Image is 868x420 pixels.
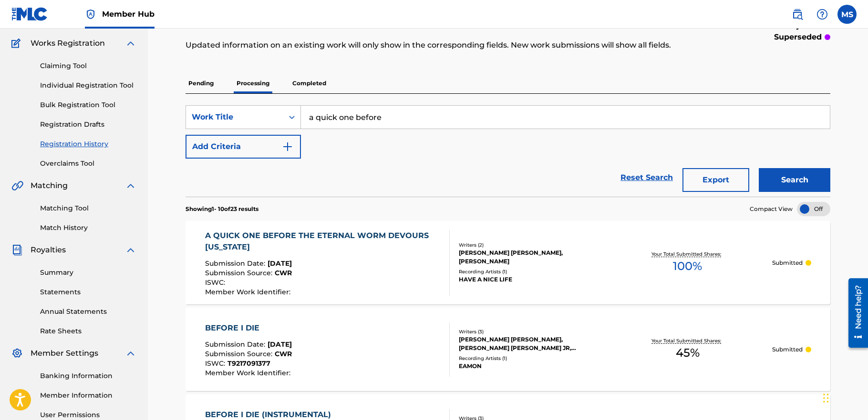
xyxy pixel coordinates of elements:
[186,135,301,159] button: Add Criteria
[40,390,136,400] a: Member Information
[40,410,136,420] a: User Permissions
[40,287,136,297] a: Statements
[772,259,803,267] p: Submitted
[459,328,603,335] div: Writers ( 3 )
[673,258,702,275] span: 100 %
[820,374,868,420] iframe: Chat Widget
[813,5,832,24] div: Help
[651,337,723,344] p: Your Total Submitted Shares:
[205,288,293,296] span: Member Work Identifier :
[268,340,292,349] span: [DATE]
[837,5,857,24] div: User Menu
[40,80,136,90] a: Individual Registration Tool
[125,348,136,359] img: expand
[186,308,830,391] a: BEFORE I DIESubmission Date:[DATE]Submission Source:CWRISWC:T9217091377Member Work Identifier:Wri...
[205,359,227,368] span: ISWC :
[40,307,136,317] a: Annual Statements
[841,274,868,351] iframe: Resource Center
[275,350,292,358] span: CWR
[616,167,678,188] a: Reset Search
[275,269,292,277] span: CWR
[40,159,136,169] a: Overclaims Tool
[651,250,723,258] p: Your Total Submitted Shares:
[102,9,155,20] span: Member Hub
[459,335,603,352] div: [PERSON_NAME] [PERSON_NAME], [PERSON_NAME] [PERSON_NAME] JR, [PERSON_NAME] [PERSON_NAME]
[774,31,822,43] p: superseded
[40,139,136,149] a: Registration History
[459,241,603,249] div: Writers ( 2 )
[823,384,829,412] div: Drag
[205,369,293,377] span: Member Work Identifier :
[11,180,23,191] img: Matching
[125,180,136,191] img: expand
[788,5,807,24] a: Public Search
[186,105,830,197] form: Search Form
[282,141,293,152] img: 9d2ae6d4665cec9f34b9.svg
[759,168,830,192] button: Search
[205,322,293,334] div: BEFORE I DIE
[31,180,68,191] span: Matching
[11,244,23,256] img: Royalties
[459,275,603,284] div: HAVE A NICE LIFE
[205,259,268,268] span: Submission Date :
[792,9,803,20] img: search
[85,9,96,20] img: Top Rightsholder
[459,249,603,266] div: [PERSON_NAME] [PERSON_NAME], [PERSON_NAME]
[40,223,136,233] a: Match History
[234,73,272,93] p: Processing
[676,344,700,361] span: 45 %
[459,362,603,370] div: EAMON
[40,203,136,213] a: Matching Tool
[40,100,136,110] a: Bulk Registration Tool
[205,269,275,277] span: Submission Source :
[40,371,136,381] a: Banking Information
[40,268,136,278] a: Summary
[186,73,217,93] p: Pending
[816,9,828,20] img: help
[682,168,749,192] button: Export
[40,326,136,336] a: Rate Sheets
[31,38,105,49] span: Works Registration
[459,268,603,275] div: Recording Artists ( 1 )
[192,111,278,123] div: Work Title
[772,345,803,354] p: Submitted
[268,259,292,268] span: [DATE]
[205,350,275,358] span: Submission Source :
[227,359,270,368] span: T9217091377
[31,348,98,359] span: Member Settings
[186,205,258,213] p: Showing 1 - 10 of 23 results
[125,244,136,256] img: expand
[40,120,136,130] a: Registration Drafts
[186,40,682,51] p: Updated information on an existing work will only show in the corresponding fields. New work subm...
[31,244,66,256] span: Royalties
[125,38,136,49] img: expand
[205,278,227,287] span: ISWC :
[11,348,23,359] img: Member Settings
[186,221,830,304] a: A QUICK ONE BEFORE THE ETERNAL WORM DEVOURS [US_STATE]Submission Date:[DATE]Submission Source:CWR...
[11,38,24,49] img: Works Registration
[205,230,442,253] div: A QUICK ONE BEFORE THE ETERNAL WORM DEVOURS [US_STATE]
[750,205,793,213] span: Compact View
[40,61,136,71] a: Claiming Tool
[205,340,268,349] span: Submission Date :
[289,73,329,93] p: Completed
[11,7,48,21] img: MLC Logo
[459,355,603,362] div: Recording Artists ( 1 )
